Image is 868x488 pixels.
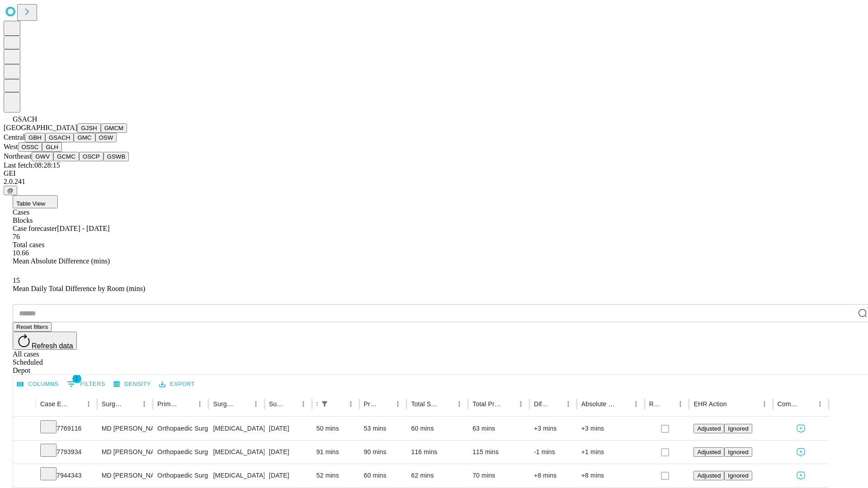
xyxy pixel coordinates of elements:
[269,464,307,487] div: [DATE]
[4,143,18,150] span: West
[15,377,61,391] button: Select columns
[13,277,20,284] span: 15
[514,398,527,410] button: Menu
[101,123,127,133] button: GMCM
[562,398,575,410] button: Menu
[674,398,687,410] button: Menu
[40,417,93,440] div: 7769116
[344,398,357,410] button: Menu
[318,398,331,410] div: 1 active filter
[213,417,259,440] div: [MEDICAL_DATA] MEDIAL OR LATERAL MENISCECTOMY
[13,322,52,332] button: Reset filters
[392,398,404,410] button: Menu
[157,377,197,391] button: Export
[728,472,748,479] span: Ignored
[364,441,402,464] div: 90 mins
[697,472,721,479] span: Adjusted
[534,464,572,487] div: +8 mins
[697,425,721,432] span: Adjusted
[237,398,250,410] button: Sort
[502,398,514,410] button: Sort
[472,400,501,408] div: Total Predicted Duration
[316,417,355,440] div: 50 mins
[697,449,721,455] span: Adjusted
[40,400,69,408] div: Case Epic Id
[40,441,93,464] div: 7793934
[581,400,616,408] div: Absolute Difference
[4,186,17,195] button: @
[269,441,307,464] div: [DATE]
[13,241,44,249] span: Total cases
[693,447,724,457] button: Adjusted
[193,398,206,410] button: Menu
[630,398,642,410] button: Menu
[472,464,525,487] div: 70 mins
[74,133,95,142] button: GMC
[649,400,661,408] div: Resolved in EHR
[157,400,180,408] div: Primary Service
[25,133,45,142] button: GBH
[581,417,640,440] div: +3 mins
[181,398,193,410] button: Sort
[125,398,138,410] button: Sort
[318,398,331,410] button: Show filters
[18,468,31,484] button: Expand
[7,187,14,194] span: @
[13,225,57,232] span: Case forecaster
[13,115,37,123] span: GSACH
[79,152,104,161] button: OSCP
[724,471,752,480] button: Ignored
[472,417,525,440] div: 63 mins
[364,417,402,440] div: 53 mins
[213,400,236,408] div: Surgery Name
[157,417,204,440] div: Orthopaedic Surgery
[250,398,262,410] button: Menu
[4,133,25,141] span: Central
[316,464,355,487] div: 52 mins
[70,398,82,410] button: Sort
[693,471,724,480] button: Adjusted
[453,398,466,410] button: Menu
[157,441,204,464] div: Orthopaedic Surgery
[411,441,463,464] div: 116 mins
[661,398,674,410] button: Sort
[32,342,73,350] span: Refresh data
[18,142,42,152] button: OSSC
[32,152,53,161] button: GWV
[549,398,562,410] button: Sort
[411,400,439,408] div: Total Scheduled Duration
[534,417,572,440] div: +3 mins
[13,285,145,292] span: Mean Daily Total Difference by Room (mins)
[581,464,640,487] div: +8 mins
[724,447,752,457] button: Ignored
[617,398,630,410] button: Sort
[13,233,20,240] span: 76
[16,324,48,330] span: Reset filters
[814,398,826,410] button: Menu
[4,161,60,169] span: Last fetch: 08:28:15
[82,398,95,410] button: Menu
[45,133,74,142] button: GSACH
[13,332,77,350] button: Refresh data
[411,464,463,487] div: 62 mins
[472,441,525,464] div: 115 mins
[364,400,378,408] div: Predicted In Room Duration
[693,424,724,433] button: Adjusted
[13,195,58,208] button: Table View
[693,400,726,408] div: EHR Action
[379,398,392,410] button: Sort
[157,464,204,487] div: Orthopaedic Surgery
[77,123,101,133] button: GJSH
[269,400,283,408] div: Surgery Date
[53,152,79,161] button: GCMC
[72,374,81,383] span: 1
[18,445,31,460] button: Expand
[728,425,748,432] span: Ignored
[138,398,151,410] button: Menu
[297,398,310,410] button: Menu
[440,398,453,410] button: Sort
[13,249,29,257] span: 10.66
[284,398,297,410] button: Sort
[95,133,117,142] button: OSW
[16,200,45,207] span: Table View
